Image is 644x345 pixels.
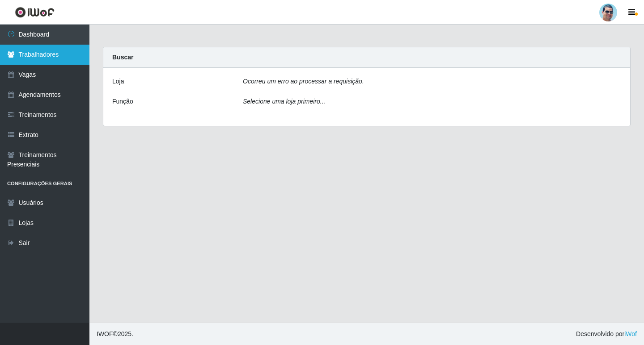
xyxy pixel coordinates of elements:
span: Desenvolvido por [576,329,637,339]
span: © 2025 . [97,329,133,339]
a: iWof [624,330,637,337]
img: CoreUI Logo [15,7,55,18]
strong: Buscar [112,54,133,61]
span: IWOF [97,330,113,337]
label: Loja [112,77,124,86]
i: Ocorreu um erro ao processar a requisição. [243,78,364,85]
label: Função [112,97,133,106]
i: Selecione uma loja primeiro... [243,98,325,105]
